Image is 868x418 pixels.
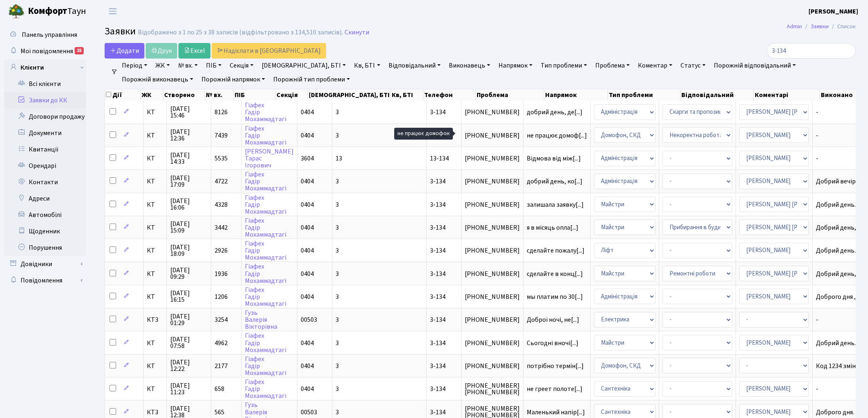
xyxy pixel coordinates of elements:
span: Мої повідомлення [21,47,73,56]
a: Виконавець [445,59,493,72]
span: добрий день, де[...] [527,108,582,117]
span: КТ [147,247,163,254]
div: не працює домофон [394,128,453,140]
span: 00503 [301,315,317,324]
span: 3442 [215,223,228,232]
th: Відповідальний [681,89,754,101]
span: 3-134 [430,339,445,348]
a: ГіафехГадірМохаммадтагі [245,355,286,377]
span: 0404 [301,269,314,278]
th: [DEMOGRAPHIC_DATA], БТІ [308,89,391,101]
span: 3-134 [430,200,445,209]
a: Статус [677,59,709,72]
span: [PHONE_NUMBER] [465,294,520,300]
th: Коментарі [754,89,820,101]
a: Щоденник [4,223,86,240]
a: Мої повідомлення25 [4,43,86,59]
span: [DATE] 11:23 [170,382,208,395]
b: [PERSON_NAME] [809,7,858,16]
th: ПІБ [234,89,276,101]
a: ГіафехГадірМохаммадтагі [245,262,286,285]
span: Таун [28,5,86,18]
span: КТ [147,224,163,231]
a: Період [119,59,151,72]
span: 658 [215,384,224,393]
span: Відмова від між[...] [527,154,581,163]
th: Напрямок [544,89,608,101]
a: Довідники [4,256,86,272]
div: 25 [75,47,84,54]
a: Напрямок [495,59,536,72]
th: Проблема [476,89,544,101]
span: 3 [336,408,339,417]
span: 3 [336,131,339,140]
span: [PHONE_NUMBER] [465,340,520,346]
a: Повідомлення [4,272,86,289]
span: 0404 [301,223,314,232]
span: 3 [336,269,339,278]
a: Додати [105,43,144,59]
span: [PHONE_NUMBER] [465,224,520,231]
a: Порожній тип проблеми [270,72,353,86]
nav: breadcrumb [774,18,868,35]
span: Сьогодні вночі[...] [527,339,578,348]
span: не греет полоте[...] [527,384,582,393]
a: Порожній відповідальний [710,59,799,72]
span: КТ [147,271,163,277]
a: Орендарі [4,158,86,174]
span: КТ [147,340,163,346]
a: [PERSON_NAME]ТарасІгорович [245,147,294,170]
span: 565 [215,408,224,417]
a: ГіафехГадірМохаммадтагі [245,124,286,147]
span: 0404 [301,384,314,393]
a: Admin [787,22,802,31]
span: 4328 [215,200,228,209]
span: 5535 [215,154,228,163]
span: [PHONE_NUMBER] [465,363,520,369]
a: Кв, БТІ [351,59,383,72]
span: 0404 [301,339,314,348]
span: залишала заявку[...] [527,200,584,209]
span: 0404 [301,362,314,371]
span: 3-134 [430,223,445,232]
span: [DATE] 15:09 [170,221,208,234]
span: 3 [336,292,339,301]
span: 7439 [215,131,228,140]
span: 0404 [301,292,314,301]
span: [DATE] 16:06 [170,198,208,211]
span: 4962 [215,339,228,348]
div: Відображено з 1 по 25 з 38 записів (відфільтровано з 134,510 записів). [138,29,343,36]
span: 0404 [301,246,314,255]
span: 3 [336,200,339,209]
span: Маленький напір[...] [527,408,585,417]
span: Заявки [105,24,136,38]
a: Відповідальний [385,59,444,72]
span: 0404 [301,177,314,186]
a: Заявки до КК [4,92,86,108]
span: 0404 [301,131,314,140]
span: 3-134 [430,246,445,255]
a: Заявки [811,22,829,31]
span: 8126 [215,108,228,117]
span: КТ3 [147,316,163,323]
a: Скинути [345,29,369,36]
span: сделайте в конц[...] [527,269,583,278]
span: 1206 [215,292,228,301]
a: Excel [178,43,210,59]
b: Комфорт [28,5,67,18]
a: ГіафехГадірМохаммадтагі [245,193,286,216]
span: 2926 [215,246,228,255]
span: [DATE] 16:15 [170,290,208,303]
a: Автомобілі [4,207,86,223]
span: 3-134 [430,108,445,117]
span: КТ [147,178,163,185]
span: 3 [336,315,339,324]
span: Доброї ночі, не[...] [527,315,579,324]
span: 3 [336,177,339,186]
span: 0404 [301,200,314,209]
span: [DATE] 17:09 [170,175,208,188]
span: [PHONE_NUMBER] [465,316,520,323]
a: Порожній напрямок [198,72,268,86]
span: [PHONE_NUMBER] [465,271,520,277]
a: ГіафехГадірМохаммадтагі [245,332,286,355]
